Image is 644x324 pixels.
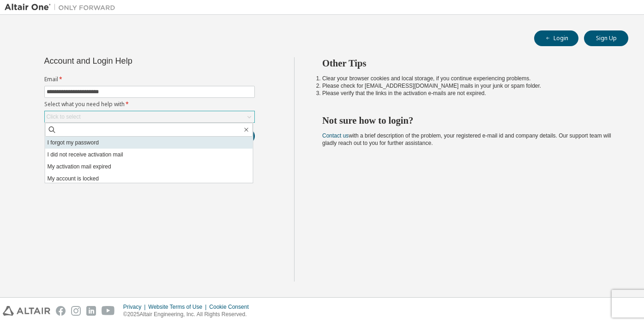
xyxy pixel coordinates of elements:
li: Clear your browser cookies and local storage, if you continue experiencing problems. [322,75,612,82]
img: facebook.svg [56,306,66,316]
button: Login [534,30,578,46]
div: Click to select [45,111,254,122]
li: Please verify that the links in the activation e-mails are not expired. [322,90,612,97]
img: youtube.svg [102,306,115,316]
span: with a brief description of the problem, your registered e-mail id and company details. Our suppo... [322,132,611,146]
img: instagram.svg [71,306,81,316]
label: Select what you need help with [44,101,255,108]
div: Privacy [123,303,148,311]
div: Cookie Consent [209,303,254,311]
img: altair_logo.svg [3,306,50,316]
div: Click to select [47,113,81,120]
li: Please check for [EMAIL_ADDRESS][DOMAIN_NAME] mails in your junk or spam folder. [322,82,612,90]
div: Account and Login Help [44,57,213,65]
button: Sign Up [584,30,628,46]
p: © 2025 Altair Engineering, Inc. All Rights Reserved. [123,311,254,318]
a: Contact us [322,132,349,139]
img: linkedin.svg [86,306,96,316]
label: Email [44,76,255,83]
h2: Other Tips [322,57,612,69]
div: Website Terms of Use [148,303,209,311]
li: I forgot my password [45,137,253,149]
h2: Not sure how to login? [322,114,612,126]
img: Altair One [5,3,120,12]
